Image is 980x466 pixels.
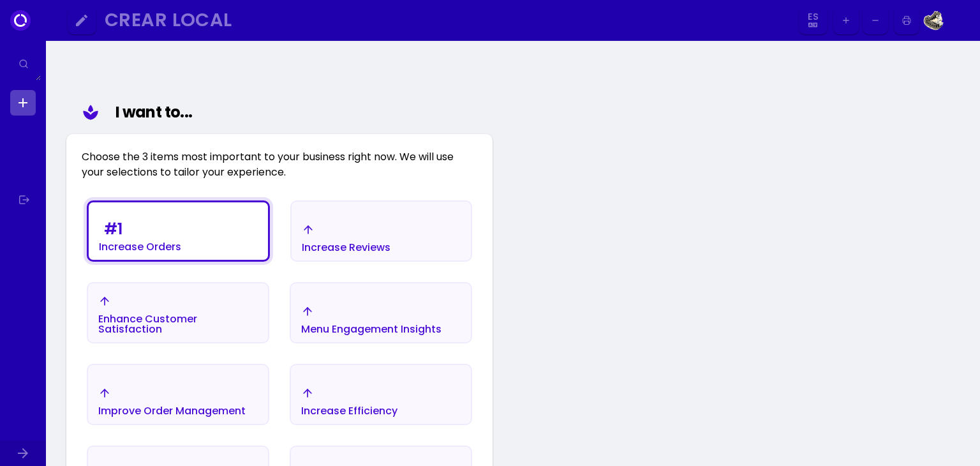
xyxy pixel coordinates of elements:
div: Increase Reviews [302,243,390,253]
img: Image [923,10,944,31]
div: # 1 [104,222,122,237]
button: Menu Engagement Insights [290,282,472,343]
button: Increase Reviews [290,200,472,262]
img: Image [947,10,968,31]
div: Crear Local [105,13,782,27]
div: I want to... [115,101,471,124]
div: Choose the 3 items most important to your business right now. We will use your selections to tail... [66,134,493,180]
div: Menu Engagement Insights [301,324,442,334]
div: Improve Order Management [98,406,246,416]
button: Increase Efficiency [290,364,472,425]
div: Enhance Customer Satisfaction [98,314,258,334]
button: #1Increase Orders [87,200,270,262]
button: Enhance Customer Satisfaction [87,282,269,343]
div: Increase Orders [99,242,181,252]
button: Crear Local [100,6,795,35]
div: Increase Efficiency [301,406,397,416]
button: Improve Order Management [87,364,269,425]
